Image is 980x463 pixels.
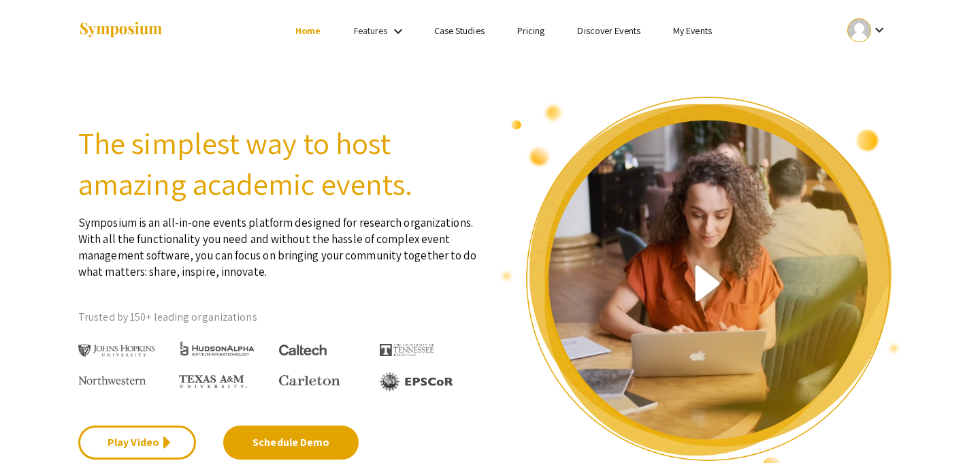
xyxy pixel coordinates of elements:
[78,123,480,204] h2: The simplest way to host amazing academic events.
[295,25,321,37] a: Home
[179,375,247,389] img: Texas A&M University
[223,426,359,460] a: Schedule Demo
[279,375,340,386] img: Carleton
[354,25,388,37] a: Features
[871,22,887,38] mat-icon: Expand account dropdown
[78,21,163,39] img: Symposium by ForagerOne
[380,344,434,356] img: The University of Tennessee
[78,307,480,328] p: Trusted by 150+ leading organizations
[434,25,485,37] a: Case Studies
[390,23,406,39] mat-icon: Expand Features list
[833,15,902,46] button: Expand account dropdown
[279,345,327,356] img: Caltech
[179,340,256,356] img: HudsonAlpha
[78,376,146,384] img: Northwestern
[380,372,455,392] img: EPSCOR
[78,426,196,460] a: Play Video
[10,402,58,453] iframe: Chat
[78,204,480,280] p: Symposium is an all-in-one events platform designed for research organizations. With all the func...
[577,25,640,37] a: Discover Events
[78,345,155,357] img: Johns Hopkins University
[673,25,712,37] a: My Events
[517,25,545,37] a: Pricing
